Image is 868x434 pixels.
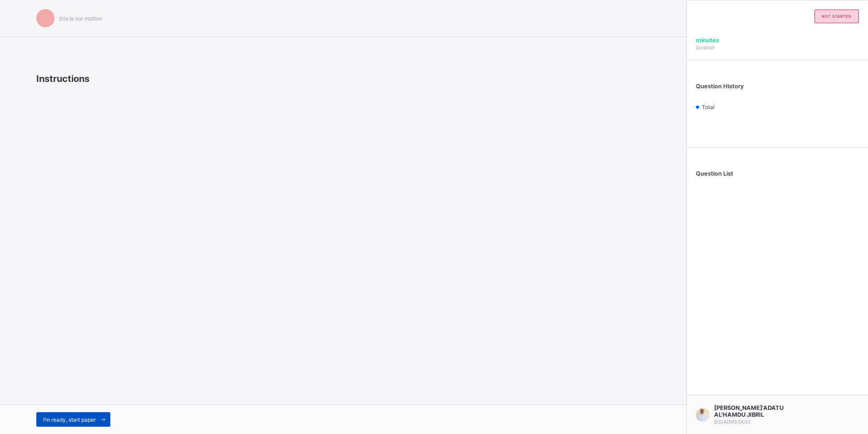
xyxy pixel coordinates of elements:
span: not started [822,14,852,19]
span: minutes [696,37,719,44]
span: Question List [696,170,733,177]
span: Instructions [36,73,89,84]
span: Question History [696,83,744,90]
span: I’m ready, start paper [43,416,96,423]
span: Duration [696,45,715,50]
span: Total [702,104,715,111]
span: [PERSON_NAME]'ADATU AL'HAMDU JIBRIL [714,404,794,418]
span: BIS/ADMS/0032 [714,419,750,424]
span: this is our motton [59,15,102,22]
